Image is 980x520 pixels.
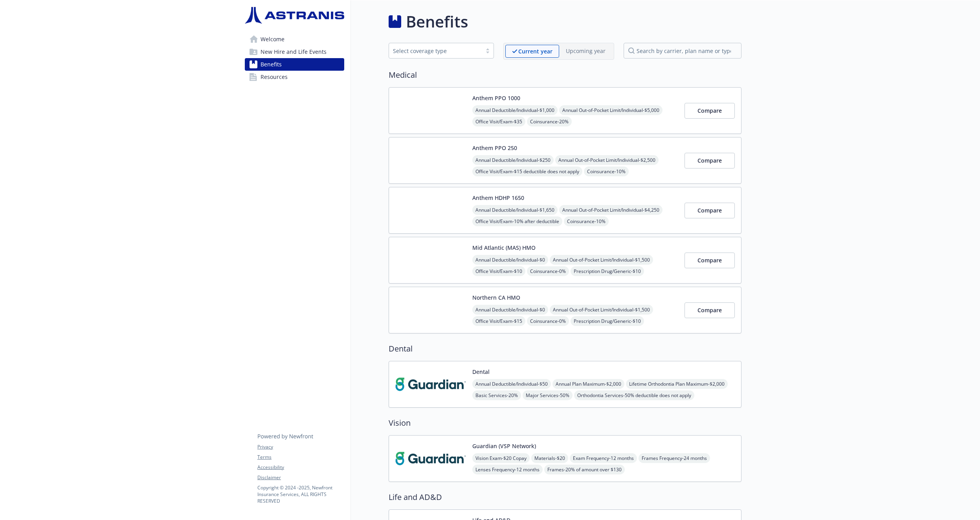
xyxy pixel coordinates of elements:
span: Welcome [261,33,284,46]
button: Anthem PPO 250 [472,144,517,152]
button: Northern CA HMO [472,293,520,302]
span: Annual Deductible/Individual - $0 [472,305,548,315]
img: Kaiser Permanente Insurance Company carrier logo [395,293,466,327]
span: Compare [697,207,722,214]
a: Welcome [245,33,344,46]
button: Compare [685,203,735,218]
span: Coinsurance - 10% [584,167,629,176]
span: Compare [697,157,722,164]
button: Guardian (VSP Network) [472,442,536,450]
h2: Dental [389,343,741,355]
img: Anthem Blue Cross carrier logo [395,194,466,227]
button: Dental [472,368,490,376]
input: search by carrier, plan name or type [624,43,741,59]
span: Major Services - 50% [523,390,573,400]
button: Mid Atlantic (MAS) HMO [472,244,536,252]
span: Annual Out-of-Pocket Limit/Individual - $1,500 [550,255,653,265]
div: Select coverage type [393,47,478,55]
span: Compare [697,256,722,264]
span: Office Visit/Exam - 10% after deductible [472,216,562,226]
span: Frames - 20% of amount over $130 [544,465,625,474]
span: Benefits [261,58,282,71]
button: Anthem PPO 1000 [472,94,520,102]
span: Prescription Drug/Generic - $10 [571,316,644,326]
span: Annual Out-of-Pocket Limit/Individual - $5,000 [559,105,663,115]
span: Orthodontia Services - 50% deductible does not apply [574,390,694,400]
button: Compare [685,103,735,119]
a: Disclaimer [257,474,344,481]
span: Office Visit/Exam - $10 [472,266,525,276]
span: Lenses Frequency - 12 months [472,465,543,474]
span: Prescription Drug/Generic - $10 [571,266,644,276]
span: Resources [261,71,288,83]
p: Current year [518,47,552,55]
button: Compare [685,253,735,268]
h1: Benefits [406,10,468,33]
a: Terms [257,454,344,461]
span: Annual Out-of-Pocket Limit/Individual - $2,500 [555,155,659,165]
a: Privacy [257,443,344,450]
button: Anthem HDHP 1650 [472,194,524,202]
span: Annual Out-of-Pocket Limit/Individual - $1,500 [550,305,653,315]
span: Annual Deductible/Individual - $0 [472,255,548,265]
a: Accessibility [257,464,344,471]
span: Office Visit/Exam - $15 deductible does not apply [472,167,582,176]
h2: Life and AD&D [389,491,741,503]
p: Copyright © 2024 - 2025 , Newfront Insurance Services, ALL RIGHTS RESERVED [257,484,344,504]
img: Guardian carrier logo [395,442,466,475]
span: Coinsurance - 0% [527,316,569,326]
h2: Vision [389,417,741,429]
p: Upcoming year [566,47,606,55]
span: Frames Frequency - 24 months [639,453,710,463]
span: Annual Deductible/Individual - $1,000 [472,105,558,115]
span: Upcoming year [559,45,612,58]
span: Annual Deductible/Individual - $1,650 [472,205,558,215]
a: Benefits [245,58,344,71]
span: Coinsurance - 20% [527,117,572,126]
span: Annual Out-of-Pocket Limit/Individual - $4,250 [559,205,663,215]
span: Annual Deductible/Individual - $50 [472,379,551,389]
h2: Medical [389,69,741,81]
span: Coinsurance - 0% [527,266,569,276]
img: Kaiser Permanente Insurance Company carrier logo [395,244,466,277]
span: Coinsurance - 10% [564,216,609,226]
span: Office Visit/Exam - $35 [472,117,525,126]
span: Exam Frequency - 12 months [570,453,637,463]
img: Anthem Blue Cross carrier logo [395,144,466,177]
span: Compare [697,107,722,114]
button: Compare [685,302,735,318]
span: Office Visit/Exam - $15 [472,316,525,326]
span: Lifetime Orthodontia Plan Maximum - $2,000 [626,379,728,389]
a: Resources [245,71,344,83]
span: New Hire and Life Events [261,46,327,58]
span: Basic Services - 20% [472,390,521,400]
button: Compare [685,153,735,168]
a: New Hire and Life Events [245,46,344,58]
span: Materials - $20 [531,453,568,463]
span: Annual Deductible/Individual - $250 [472,155,554,165]
img: Guardian carrier logo [395,368,466,401]
span: Vision Exam - $20 Copay [472,453,530,463]
span: Annual Plan Maximum - $2,000 [552,379,624,389]
img: Anthem Blue Cross carrier logo [395,94,466,127]
span: Compare [697,306,722,314]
